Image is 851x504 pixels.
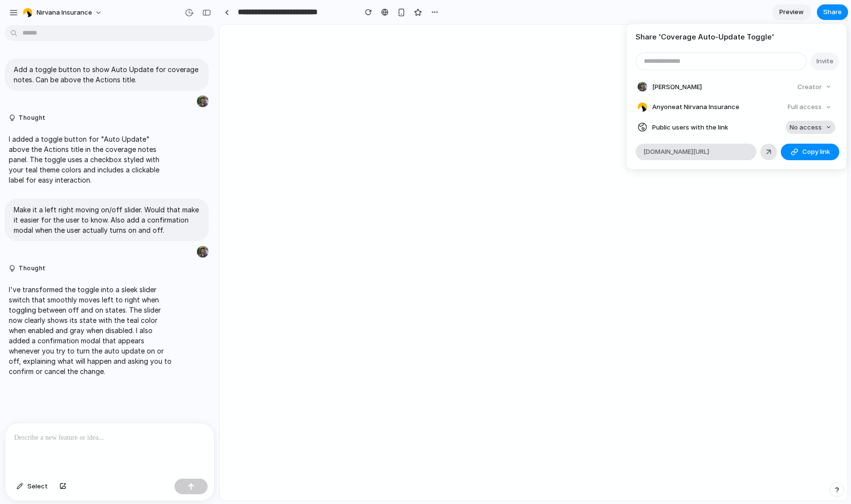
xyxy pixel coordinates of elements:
[643,147,709,157] span: [DOMAIN_NAME][URL]
[790,123,822,132] span: No access
[652,123,728,132] span: Public users with the link
[652,102,739,112] span: Anyone at Nirvana Insurance
[802,147,830,157] span: Copy link
[786,121,835,134] button: No access
[636,144,756,160] div: [DOMAIN_NAME][URL]
[652,82,702,92] span: [PERSON_NAME]
[636,32,837,43] h4: Share ' Coverage Auto-Update Toggle '
[781,144,839,160] button: Copy link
